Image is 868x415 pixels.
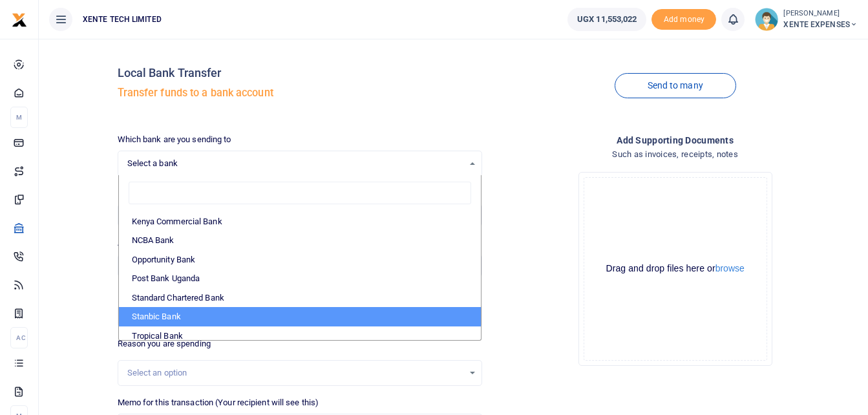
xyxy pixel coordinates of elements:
label: Which bank are you sending to [118,133,231,146]
button: browse [715,264,745,273]
span: XENTE TECH LIMITED [78,14,167,25]
h4: Local Bank Transfer [118,66,483,80]
a: UGX 11,553,022 [567,8,646,31]
img: profile-user [755,8,778,31]
li: Post Bank Uganda [119,269,482,288]
li: Standard Chartered Bank [119,288,482,308]
li: Kenya Commercial Bank [119,212,482,231]
span: UGX 11,553,022 [577,13,637,26]
h4: Such as invoices, receipts, notes [492,147,858,162]
li: NCBA Bank [119,231,482,250]
span: Select a bank [127,157,464,170]
label: Phone number [118,287,171,300]
small: [PERSON_NAME] [783,8,858,19]
li: Opportunity Bank [119,250,482,270]
input: Enter phone number [118,305,295,327]
li: Ac [10,327,28,348]
h4: Add supporting Documents [492,133,858,147]
div: File Uploader [578,172,772,366]
input: UGX [118,255,483,277]
a: Add money [651,14,716,23]
label: Amount you want to send [118,237,211,250]
a: Send to many [615,73,736,98]
label: Memo for this transaction (Your recipient will see this) [118,396,319,409]
li: Wallet ballance [562,8,651,31]
a: logo-small logo-large logo-large [12,14,27,24]
label: Recipient's account number [118,187,220,200]
img: logo-small [12,12,27,28]
label: Reason you are spending [118,337,211,350]
li: Tropical Bank [119,326,482,346]
div: Select an option [127,367,464,379]
span: XENTE EXPENSES [783,19,858,30]
li: Toup your wallet [651,9,716,30]
div: Drag and drop files here or [584,262,767,275]
input: Enter account number [118,204,295,226]
a: profile-user [PERSON_NAME] XENTE EXPENSES [755,8,858,31]
li: M [10,107,28,128]
span: Add money [651,9,716,30]
h5: Transfer funds to a bank account [118,87,483,100]
li: Stanbic Bank [119,307,482,326]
